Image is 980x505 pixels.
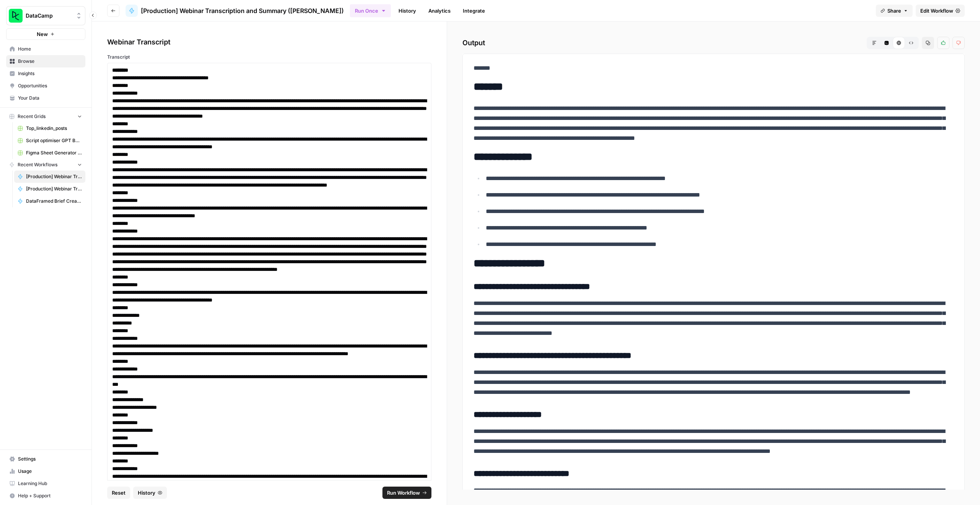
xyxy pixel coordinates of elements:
[18,58,82,65] span: Browse
[876,5,913,17] button: Share
[14,171,85,183] a: [Production] Webinar Transcription and Summary ([PERSON_NAME])
[6,477,85,490] a: Learning Hub
[6,80,85,92] a: Opportunities
[394,5,421,17] a: History
[18,70,82,77] span: Insights
[6,6,85,25] button: Workspace: DataCamp
[18,113,46,120] span: Recent Grids
[916,5,965,17] a: Edit Workflow
[18,480,82,487] span: Learning Hub
[14,134,85,147] a: Script optimiser GPT Build V2 Grid
[6,92,85,104] a: Your Data
[26,125,82,132] span: Top_linkedin_posts
[14,183,85,195] a: [Production] Webinar Transcription and Summary for the
[112,489,126,497] span: Reset
[350,4,391,17] button: Run Once
[462,37,965,49] h2: Output
[107,37,431,48] div: Webinar Transcript
[14,195,85,207] a: DataFramed Brief Creator - Rhys v5
[26,185,82,192] span: [Production] Webinar Transcription and Summary for the
[26,149,82,156] span: Figma Sheet Generator for Social
[107,487,130,499] button: Reset
[18,95,82,102] span: Your Data
[6,28,85,40] button: New
[18,82,82,89] span: Opportunities
[458,5,490,17] a: Integrate
[6,490,85,502] button: Help + Support
[387,489,420,497] span: Run Workflow
[26,173,82,180] span: [Production] Webinar Transcription and Summary ([PERSON_NAME])
[382,487,431,499] button: Run Workflow
[126,5,344,17] a: [Production] Webinar Transcription and Summary ([PERSON_NAME])
[37,30,48,38] span: New
[887,7,901,15] span: Share
[6,67,85,80] a: Insights
[18,492,82,499] span: Help + Support
[6,43,85,55] a: Home
[6,465,85,477] a: Usage
[14,122,85,134] a: Top_linkedin_posts
[920,7,953,15] span: Edit Workflow
[26,12,72,20] span: DataCamp
[6,55,85,67] a: Browse
[424,5,455,17] a: Analytics
[14,147,85,159] a: Figma Sheet Generator for Social
[141,6,344,15] span: [Production] Webinar Transcription and Summary ([PERSON_NAME])
[18,161,57,168] span: Recent Workflows
[6,453,85,465] a: Settings
[107,54,431,61] label: Transcript
[26,137,82,144] span: Script optimiser GPT Build V2 Grid
[6,111,85,122] button: Recent Grids
[18,46,82,52] span: Home
[18,468,82,475] span: Usage
[138,489,155,497] span: History
[6,159,85,171] button: Recent Workflows
[26,198,82,205] span: DataFramed Brief Creator - Rhys v5
[9,9,23,23] img: DataCamp Logo
[133,487,167,499] button: History
[18,456,82,462] span: Settings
